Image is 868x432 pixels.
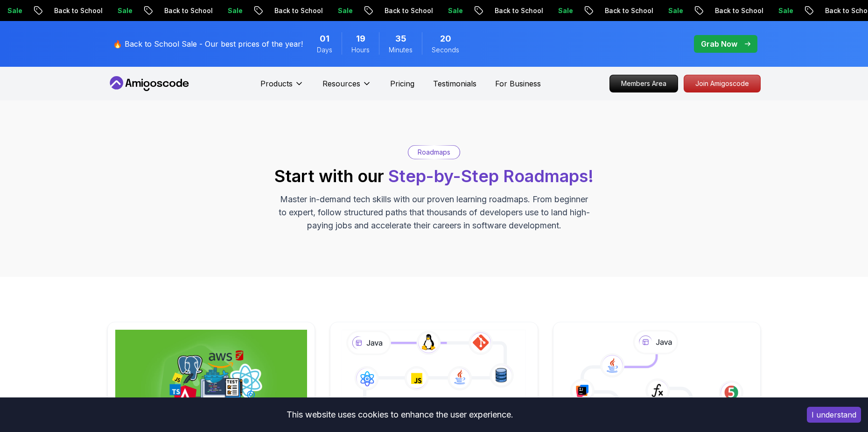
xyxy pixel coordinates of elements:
span: Hours [351,45,370,55]
p: Back to School [376,6,440,15]
p: Products [260,78,293,89]
p: Sale [219,6,249,15]
p: Sale [770,6,800,15]
button: Products [260,78,304,97]
p: Sale [440,6,469,15]
p: Back to School [156,6,219,15]
div: This website uses cookies to enhance the user experience. [7,404,793,425]
p: Roadmaps [418,148,450,157]
button: Resources [322,78,371,97]
p: Back to School [486,6,550,15]
a: Join Amigoscode [684,75,761,92]
p: 🔥 Back to School Sale - Our best prices of the year! [113,38,303,50]
a: Members Area [609,75,678,92]
p: Sale [550,6,580,15]
span: Minutes [389,45,413,55]
span: Step-by-Step Roadmaps! [388,166,594,186]
p: Sale [329,6,359,15]
a: Pricing [390,78,414,89]
p: Back to School [266,6,329,15]
p: Back to School [707,6,770,15]
span: 35 Minutes [395,32,406,45]
p: Back to School [596,6,660,15]
span: 19 Hours [356,32,365,45]
span: Days [317,45,332,55]
button: Accept cookies [807,407,861,423]
span: 20 Seconds [440,32,451,45]
p: Sale [660,6,690,15]
h2: Start with our [274,167,594,185]
p: Join Amigoscode [684,75,760,92]
p: Grab Now [701,38,737,50]
p: Back to School [46,6,109,15]
span: 1 Days [320,32,329,45]
p: Members Area [610,75,678,92]
p: Sale [109,6,139,15]
p: Resources [322,78,360,89]
a: Testimonials [433,78,476,89]
p: Master in-demand tech skills with our proven learning roadmaps. From beginner to expert, follow s... [277,193,591,232]
a: For Business [495,78,541,89]
span: Seconds [432,45,459,55]
img: Full Stack Professional v2 [115,330,307,431]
